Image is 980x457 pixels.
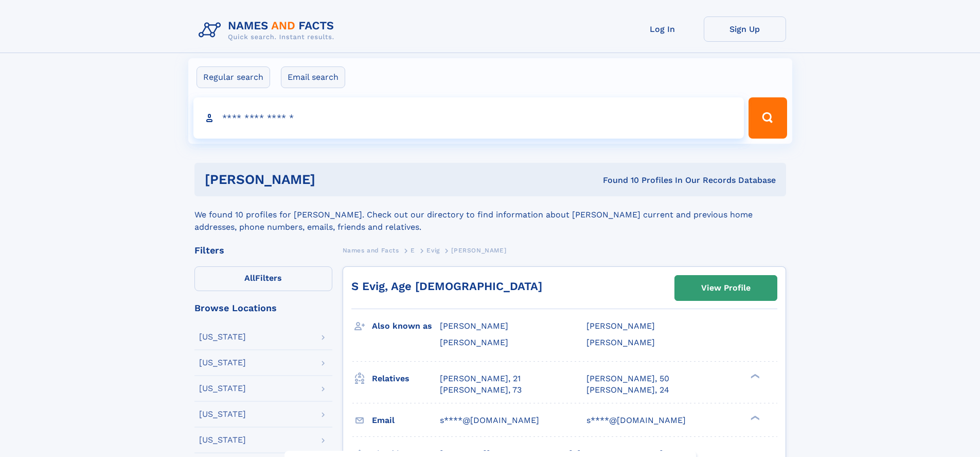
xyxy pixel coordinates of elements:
[372,412,440,429] h3: Email
[586,384,669,396] a: [PERSON_NAME], 24
[704,16,786,42] a: Sign Up
[372,370,440,387] h3: Relatives
[621,16,704,42] a: Log In
[675,276,777,300] a: View Profile
[194,266,332,291] label: Filters
[199,359,246,367] div: [US_STATE]
[372,317,440,335] h3: Also known as
[426,244,439,257] a: Evig
[194,303,332,313] div: Browse Locations
[411,244,415,257] a: E
[440,373,521,384] a: [PERSON_NAME], 21
[440,384,522,396] a: [PERSON_NAME], 73
[199,333,246,341] div: [US_STATE]
[281,66,345,88] label: Email search
[193,97,744,139] input: search input
[440,337,508,347] span: [PERSON_NAME]
[411,247,415,254] span: E
[205,173,459,186] h1: [PERSON_NAME]
[194,16,343,44] img: Logo Names and Facts
[199,410,246,418] div: [US_STATE]
[426,247,439,254] span: Evig
[343,244,399,257] a: Names and Facts
[749,97,787,139] button: Search Button
[586,337,655,347] span: [PERSON_NAME]
[748,414,760,421] div: ❯
[701,276,751,300] div: View Profile
[197,66,270,88] label: Regular search
[440,321,508,331] span: [PERSON_NAME]
[199,436,246,444] div: [US_STATE]
[586,373,669,384] a: [PERSON_NAME], 50
[451,247,506,254] span: [PERSON_NAME]
[586,321,655,331] span: [PERSON_NAME]
[748,373,760,379] div: ❯
[199,384,246,393] div: [US_STATE]
[351,280,542,293] a: S Evig, Age [DEMOGRAPHIC_DATA]
[194,196,786,233] div: We found 10 profiles for [PERSON_NAME]. Check out our directory to find information about [PERSON...
[194,246,332,255] div: Filters
[244,273,255,283] span: All
[459,175,776,186] div: Found 10 Profiles In Our Records Database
